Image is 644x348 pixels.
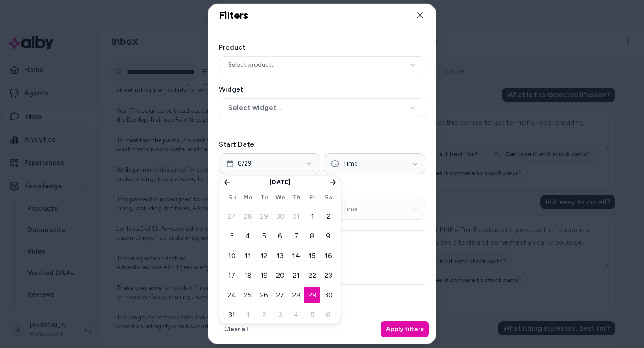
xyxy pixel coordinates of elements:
button: Apply filters [381,321,429,337]
th: Saturday [320,191,336,204]
button: Select widget... [219,98,425,117]
div: [DATE] [270,178,291,187]
span: Select product.. [228,60,275,69]
button: 5 [304,307,320,323]
button: 28 [240,208,256,225]
button: 2 [320,208,336,225]
button: 1 [240,307,256,323]
button: Go to next month [326,176,339,189]
span: Time [343,159,357,168]
h2: Filters [219,8,248,21]
button: 4 [288,307,304,323]
button: 27 [224,208,240,225]
button: 28 [288,287,304,303]
button: 8 [304,228,320,244]
button: 22 [304,267,320,284]
button: 18 [240,267,256,284]
button: 31 [288,208,304,225]
button: 13 [272,248,288,264]
button: 16 [320,248,336,264]
label: Product [219,42,425,53]
button: 29 [256,208,272,225]
th: Monday [240,191,256,204]
button: 19 [256,267,272,284]
th: Tuesday [256,191,272,204]
button: Clear all [219,321,253,337]
button: 14 [288,248,304,264]
button: 8/29 [219,153,320,174]
button: 12 [256,248,272,264]
th: Sunday [224,191,240,204]
label: Start Date [219,139,425,150]
button: 31 [224,307,240,323]
span: 8/29 [238,159,252,168]
button: 17 [224,267,240,284]
button: 3 [272,307,288,323]
button: 4 [240,228,256,244]
label: Widget [219,84,425,95]
button: 9 [320,228,336,244]
button: 20 [272,267,288,284]
button: 15 [304,248,320,264]
button: 2 [256,307,272,323]
button: Time [324,153,425,174]
button: 5 [256,228,272,244]
button: 10 [224,248,240,264]
button: 11 [240,248,256,264]
button: Go to previous month [221,176,233,189]
th: Thursday [288,191,304,204]
button: 1 [304,208,320,225]
button: 21 [288,267,304,284]
button: 25 [240,287,256,303]
button: 29 [304,287,320,303]
button: 7 [288,228,304,244]
button: 6 [272,228,288,244]
th: Friday [304,191,320,204]
button: 26 [256,287,272,303]
button: 3 [224,228,240,244]
button: 27 [272,287,288,303]
button: 30 [320,287,336,303]
button: 23 [320,267,336,284]
button: 6 [320,307,336,323]
th: Wednesday [272,191,288,204]
button: 24 [224,287,240,303]
button: 30 [272,208,288,225]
